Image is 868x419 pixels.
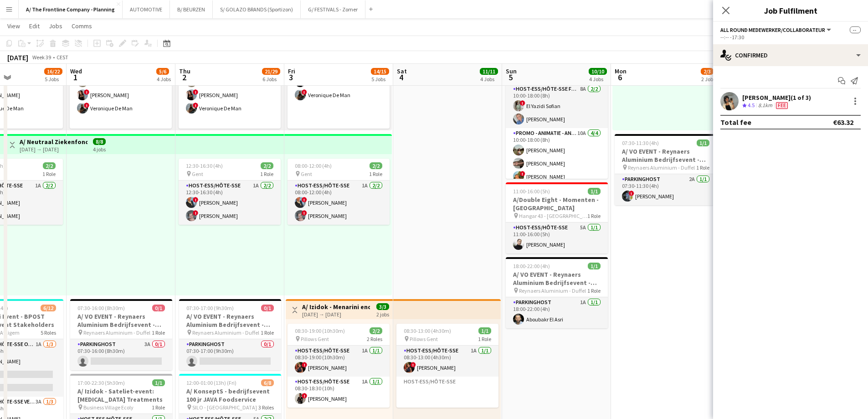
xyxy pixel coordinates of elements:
[44,68,62,75] span: 16/22
[696,164,709,171] span: 1 Role
[19,0,123,18] button: A/ The Frontline Company - Planning
[179,312,281,329] h3: A/ VO EVENT - Reynaers Aluminium Bedrijfsevent - PARKING LEVERANCIERS - 29/09 tem 06/10
[261,305,274,311] span: 0/1
[397,67,407,75] span: Sat
[152,404,165,411] span: 1 Role
[301,0,365,18] button: G/ FESTIVALS - Zomer
[589,76,606,83] div: 4 Jobs
[396,377,498,408] app-card-role-placeholder: Host-ess/Hôte-sse
[396,324,498,408] app-job-card: 08:30-13:00 (4h30m)1/1 Pillows Gent1 RoleHost-ess/Hôte-sse1A1/108:30-13:00 (4h30m)![PERSON_NAME]H...
[179,60,281,144] app-card-role: Host-ess/Hôte-sse8A3/307:30-18:00 (10h30m)![PERSON_NAME]![PERSON_NAME]!Veronique De Man
[261,329,274,336] span: 1 Role
[288,159,390,225] app-job-card: 08:00-12:00 (4h)2/2 Gent1 RoleHost-ess/Hôte-sse1A2/208:00-12:00 (4h)![PERSON_NAME]![PERSON_NAME]
[4,20,24,32] a: View
[70,387,172,403] h3: A/ Izidok - Sateliet-event: [MEDICAL_DATA] Treatments
[193,197,198,202] span: !
[26,20,43,32] a: Edit
[302,311,370,318] div: [DATE] → [DATE]
[622,140,659,146] span: 07:30-11:30 (4h)
[193,89,198,95] span: !
[701,76,715,83] div: 2 Jobs
[152,305,165,311] span: 0/1
[260,171,273,177] span: 1 Role
[506,67,517,75] span: Sun
[713,5,868,16] h3: Job Fulfilment
[615,134,717,205] app-job-card: 07:30-11:30 (4h)1/1A/ VO EVENT - Reynaers Aluminium Bedrijfsevent - PARKING LEVERANCIERS - 29/09 ...
[613,72,627,83] span: 6
[370,162,382,169] span: 2/2
[258,404,274,411] span: 3 Roles
[615,147,717,164] h3: A/ VO EVENT - Reynaers Aluminium Bedrijfsevent - PARKING LEVERANCIERS - 29/09 tem 06/10
[179,387,281,403] h3: A/ KonseptS - bedrijfsevent 100 jr JAVA Foodservice
[520,100,525,106] span: !
[68,20,96,32] a: Comms
[288,324,390,408] app-job-card: 08:30-19:00 (10h30m)2/2 Pillows Gent2 RolesHost-ess/Hôte-sse1A1/108:30-19:00 (10h30m)![PERSON_NAM...
[629,191,634,196] span: !
[179,299,281,370] app-job-card: 07:30-17:00 (9h30m)0/1A/ VO EVENT - Reynaers Aluminium Bedrijfsevent - PARKING LEVERANCIERS - 29/...
[615,67,627,75] span: Mon
[301,171,312,177] span: Gent
[70,60,172,144] app-card-role: Host-ess/Hôte-sse8A3/307:00-18:00 (11h)![PERSON_NAME]![PERSON_NAME]!Veronique De Man
[774,102,790,109] div: Crew has different fees then in role
[506,222,608,253] app-card-role: Host-ess/Hôte-sse5A1/111:00-16:00 (5h)[PERSON_NAME]
[720,26,832,33] button: All Round medewerker/collaborateur
[30,54,53,61] span: Week 39
[587,287,601,294] span: 1 Role
[186,162,223,169] span: 12:30-16:30 (4h)
[478,327,491,334] span: 1/1
[84,103,89,108] span: !
[302,393,307,398] span: !
[29,22,40,30] span: Edit
[615,174,717,205] app-card-role: Parkinghost2A1/107:30-11:30 (4h)![PERSON_NAME]
[589,68,607,75] span: 10/10
[20,146,87,153] div: [DATE] → [DATE]
[288,67,295,75] span: Fri
[84,89,89,95] span: !
[193,103,198,108] span: !
[262,76,280,83] div: 6 Jobs
[506,257,608,328] app-job-card: 18:00-22:00 (4h)1/1A/ VO EVENT - Reynaers Aluminium Bedrijfsevent - PARKING LEVERANCIERS - 29/09 ...
[506,128,608,199] app-card-role: Promo - Animatie - Animation10A4/410:00-18:00 (8h)[PERSON_NAME][PERSON_NAME]![PERSON_NAME]
[748,102,755,109] span: 4.5
[77,379,125,386] span: 17:00-22:30 (5h30m)
[179,159,281,225] app-job-card: 12:30-16:30 (4h)2/2 Gent1 RoleHost-ess/Hôte-sse1A2/212:30-16:30 (4h)![PERSON_NAME]![PERSON_NAME]
[713,44,868,66] div: Confirmed
[506,84,608,128] app-card-role: Host-ess/Hôte-sse Fotobooth8A2/210:00-18:00 (8h)!El Yazidi Sofian[PERSON_NAME]
[45,20,66,32] a: Jobs
[520,171,525,176] span: !
[720,118,751,127] div: Total fee
[193,210,198,216] span: !
[186,305,234,311] span: 07:30-17:00 (9h30m)
[192,171,203,177] span: Gent
[192,329,259,336] span: Reynaers Aluminium - Duffel
[192,404,257,411] span: SILO - [GEOGRAPHIC_DATA]
[478,336,491,342] span: 1 Role
[288,181,390,225] app-card-role: Host-ess/Hôte-sse1A2/208:00-12:00 (4h)![PERSON_NAME]![PERSON_NAME]
[7,22,20,30] span: View
[77,305,125,311] span: 07:30-16:00 (8h30m)
[588,188,601,195] span: 1/1
[70,299,172,370] app-job-card: 07:30-16:00 (8h30m)0/1A/ VO EVENT - Reynaers Aluminium Bedrijfsevent - PARKING LEVERANCIERS - 29/...
[72,22,92,30] span: Comms
[376,303,389,310] span: 3/3
[213,0,301,18] button: S/ GOLAZO BRANDS (Sportizon)
[371,76,389,83] div: 5 Jobs
[506,297,608,328] app-card-role: Parkinghost1A1/118:00-22:00 (4h)Aboubakr El Asri
[302,89,307,95] span: !
[42,171,56,177] span: 1 Role
[288,377,390,408] app-card-role: Host-ess/Hôte-sse1A1/108:30-18:30 (10h)![PERSON_NAME]
[152,329,165,336] span: 1 Role
[41,329,56,336] span: 5 Roles
[480,68,498,75] span: 11/11
[179,181,281,225] app-card-role: Host-ess/Hôte-sse1A2/212:30-16:30 (4h)![PERSON_NAME]![PERSON_NAME]
[410,336,438,342] span: Pillows Gent
[371,68,389,75] span: 14/15
[697,140,709,146] span: 1/1
[850,26,861,33] span: --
